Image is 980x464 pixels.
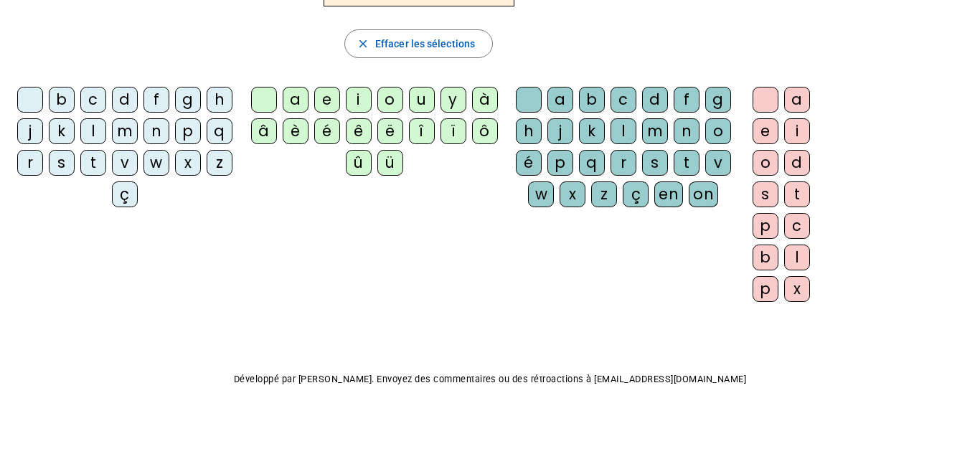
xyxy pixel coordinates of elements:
div: h [516,118,542,144]
div: z [207,150,232,176]
button: Effacer les sélections [344,29,493,58]
div: v [112,150,138,176]
div: x [560,181,585,207]
span: Effacer les sélections [375,35,475,52]
div: i [784,118,810,144]
div: c [80,87,106,113]
div: b [579,87,605,113]
div: g [175,87,201,113]
div: ç [623,181,649,207]
div: d [784,150,810,176]
div: x [175,150,201,176]
div: m [642,118,668,144]
div: o [377,87,403,113]
div: d [112,87,138,113]
div: w [143,150,169,176]
div: t [784,181,810,207]
div: î [409,118,435,144]
div: p [547,150,573,176]
div: û [346,150,372,176]
div: j [17,118,43,144]
div: j [547,118,573,144]
div: b [753,245,778,270]
div: f [143,87,169,113]
div: u [409,87,435,113]
div: f [674,87,699,113]
div: a [784,87,810,113]
div: o [753,150,778,176]
div: k [49,118,75,144]
div: i [346,87,372,113]
div: t [80,150,106,176]
div: ô [472,118,498,144]
div: q [579,150,605,176]
div: m [112,118,138,144]
div: r [17,150,43,176]
div: x [784,276,810,302]
div: en [654,181,683,207]
mat-icon: close [357,37,369,50]
div: ï [440,118,466,144]
div: q [207,118,232,144]
div: c [784,213,810,239]
div: p [753,276,778,302]
div: w [528,181,554,207]
div: ê [346,118,372,144]
div: c [611,87,636,113]
div: s [753,181,778,207]
div: z [591,181,617,207]
div: d [642,87,668,113]
div: â [251,118,277,144]
div: r [611,150,636,176]
div: e [314,87,340,113]
div: é [314,118,340,144]
div: l [611,118,636,144]
p: Développé par [PERSON_NAME]. Envoyez des commentaires ou des rétroactions à [EMAIL_ADDRESS][DOMAI... [11,371,969,388]
div: à [472,87,498,113]
div: ü [377,150,403,176]
div: a [547,87,573,113]
div: s [49,150,75,176]
div: ë [377,118,403,144]
div: a [283,87,308,113]
div: ç [112,181,138,207]
div: è [283,118,308,144]
div: k [579,118,605,144]
div: s [642,150,668,176]
div: o [705,118,731,144]
div: t [674,150,699,176]
div: n [674,118,699,144]
div: p [753,213,778,239]
div: on [689,181,718,207]
div: v [705,150,731,176]
div: b [49,87,75,113]
div: g [705,87,731,113]
div: p [175,118,201,144]
div: l [784,245,810,270]
div: y [440,87,466,113]
div: n [143,118,169,144]
div: h [207,87,232,113]
div: é [516,150,542,176]
div: l [80,118,106,144]
div: e [753,118,778,144]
